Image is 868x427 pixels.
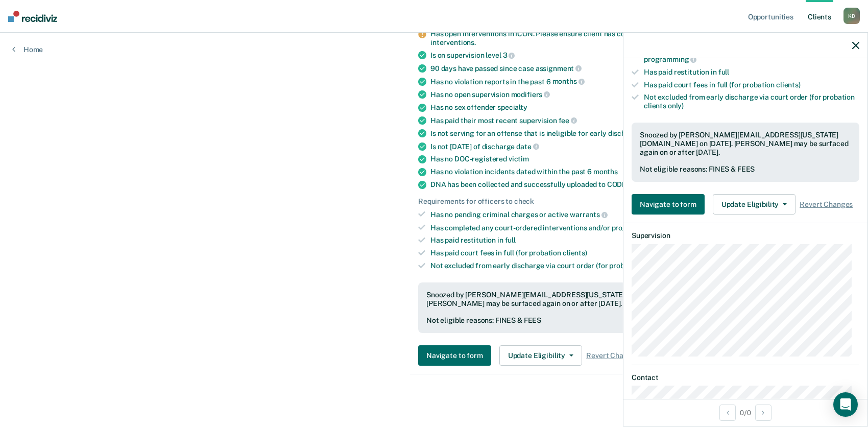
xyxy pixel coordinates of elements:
span: programming [612,224,664,232]
span: only) [668,102,684,110]
span: CODIS [607,180,629,188]
a: Navigate to form [632,194,709,215]
dt: Supervision [632,231,859,240]
span: fee [559,116,577,125]
div: Not eligible reasons: FINES & FEES [640,165,851,174]
span: months [552,77,585,85]
a: Home [12,45,43,54]
div: Snoozed by [PERSON_NAME][EMAIL_ADDRESS][US_STATE][DOMAIN_NAME] on [DATE]. [PERSON_NAME] may be su... [640,131,851,156]
div: Has no violation reports in the past 6 [430,77,739,86]
span: full [505,236,516,244]
span: clients) [563,249,587,257]
div: Is not [DATE] of discharge [430,142,739,151]
div: Has paid restitution in [430,236,739,245]
button: Update Eligibility [499,345,582,366]
div: Is not serving for an offense that is ineligible for early [430,129,739,138]
div: 0 / 0 [623,399,867,426]
div: Not excluded from early discharge via court order (for probation clients [430,262,739,270]
div: Open Intercom Messenger [833,392,858,417]
div: Has no pending criminal charges or active [430,210,739,219]
div: Not excluded from early discharge via court order (for probation clients [644,93,859,110]
button: Navigate to form [418,345,491,366]
div: Requirements for officers to check [418,197,739,206]
div: Has no open supervision [430,90,739,99]
span: date [516,143,539,151]
span: modifiers [511,90,550,99]
span: programming [644,55,696,63]
span: Revert Changes [586,351,639,360]
div: Has no sex offender [430,103,739,112]
div: Has paid court fees in full (for probation [430,249,739,257]
span: 3 [503,51,515,59]
div: Has no violation incidents dated within the past 6 [430,168,739,176]
div: K D [843,8,860,24]
span: Revert Changes [800,200,853,209]
div: Has completed any court-ordered interventions and/or [430,223,739,232]
div: Has paid restitution in [644,68,859,77]
div: Has open interventions in ICON. Please ensure client has completed court-ordered interventions. [430,30,739,47]
div: 90 days have passed since case [430,64,739,73]
div: Has paid court fees in full (for probation [644,81,859,89]
span: assignment [536,64,582,73]
button: Previous Opportunity [719,405,736,421]
div: Has no DOC-registered [430,155,739,163]
div: Snoozed by [PERSON_NAME][EMAIL_ADDRESS][US_STATE][DOMAIN_NAME] on [DATE]. [PERSON_NAME] may be su... [426,291,731,308]
span: full [718,68,729,76]
img: Recidiviz [8,11,57,22]
span: months [593,168,618,176]
div: Has paid their most recent supervision [430,116,739,125]
div: DNA has been collected and successfully uploaded to [430,180,739,189]
span: discharge [608,129,649,137]
dt: Contact [632,373,859,382]
span: victim [509,155,529,163]
span: clients) [776,81,801,89]
button: Next Opportunity [755,405,771,421]
span: warrants [570,210,608,219]
div: Not eligible reasons: FINES & FEES [426,316,731,325]
button: Navigate to form [632,194,705,215]
button: Update Eligibility [713,194,795,215]
span: specialty [497,103,527,111]
div: Is on supervision level [430,51,739,60]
